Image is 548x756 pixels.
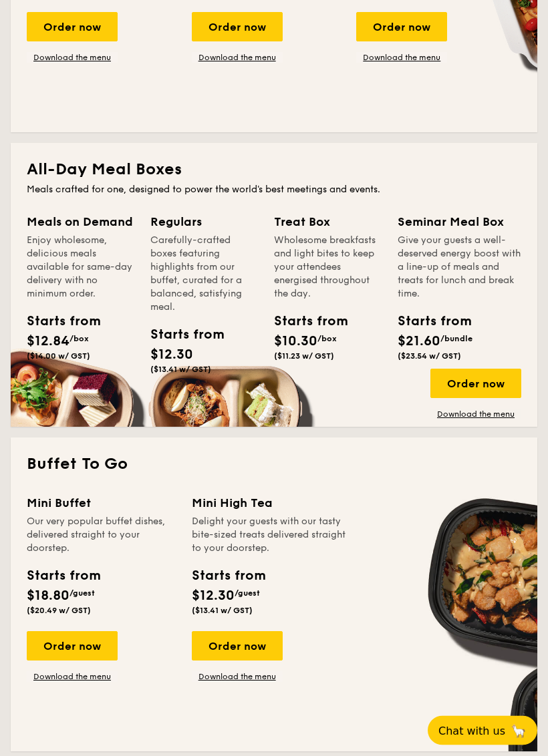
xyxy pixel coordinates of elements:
span: ($20.49 w/ GST) [27,606,91,616]
span: $10.30 [274,334,317,350]
button: Chat with us🦙 [428,716,537,745]
span: /guest [235,589,260,598]
h2: Buffet To Go [27,454,521,476]
div: Meals crafted for one, designed to power the world's best meetings and events. [27,184,521,197]
span: $12.30 [150,347,193,363]
div: Starts from [398,312,454,332]
div: Order now [192,13,283,42]
span: ($14.00 w/ GST) [27,352,90,361]
a: Download the menu [27,672,118,683]
a: Download the menu [356,53,447,63]
span: ($13.41 w/ GST) [150,365,211,375]
a: Download the menu [430,409,521,420]
div: Order now [356,13,447,42]
span: Chat with us [438,725,505,737]
div: Our very popular buffet dishes, delivered straight to your doorstep. [27,516,176,556]
a: Download the menu [192,53,283,63]
div: Give your guests a well-deserved energy boost with a line-up of meals and treats for lunch and br... [398,234,521,301]
div: Wholesome breakfasts and light bites to keep your attendees energised throughout the day. [274,234,382,301]
div: Delight your guests with our tasty bite-sized treats delivered straight to your doorstep. [192,516,348,556]
a: Download the menu [192,672,283,683]
span: $21.60 [398,334,440,350]
span: $12.30 [192,588,235,604]
span: ($13.41 w/ GST) [192,606,253,616]
span: /bundle [440,335,472,344]
div: Starts from [27,312,76,332]
span: ($11.23 w/ GST) [274,352,334,361]
div: Meals on Demand [27,213,134,232]
span: /box [317,335,337,344]
div: Starts from [27,566,96,586]
div: Order now [192,632,283,661]
span: $18.80 [27,588,70,604]
a: Download the menu [27,53,118,63]
div: Order now [430,369,521,399]
h2: All-Day Meal Boxes [27,160,521,181]
div: Enjoy wholesome, delicious meals available for same-day delivery with no minimum order. [27,234,134,301]
div: Order now [27,632,118,661]
div: Mini Buffet [27,494,176,513]
div: Regulars [150,213,258,232]
span: /box [70,335,89,344]
div: Seminar Meal Box [398,213,521,232]
div: Mini High Tea [192,494,348,513]
div: Starts from [150,325,199,345]
div: Treat Box [274,213,382,232]
div: Starts from [274,312,323,332]
span: ($23.54 w/ GST) [398,352,461,361]
span: $12.84 [27,334,70,350]
span: /guest [70,589,95,598]
div: Carefully-crafted boxes featuring highlights from our buffet, curated for a balanced, satisfying ... [150,234,258,315]
div: Order now [27,13,118,42]
span: 🦙 [511,723,527,739]
div: Starts from [192,566,265,586]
